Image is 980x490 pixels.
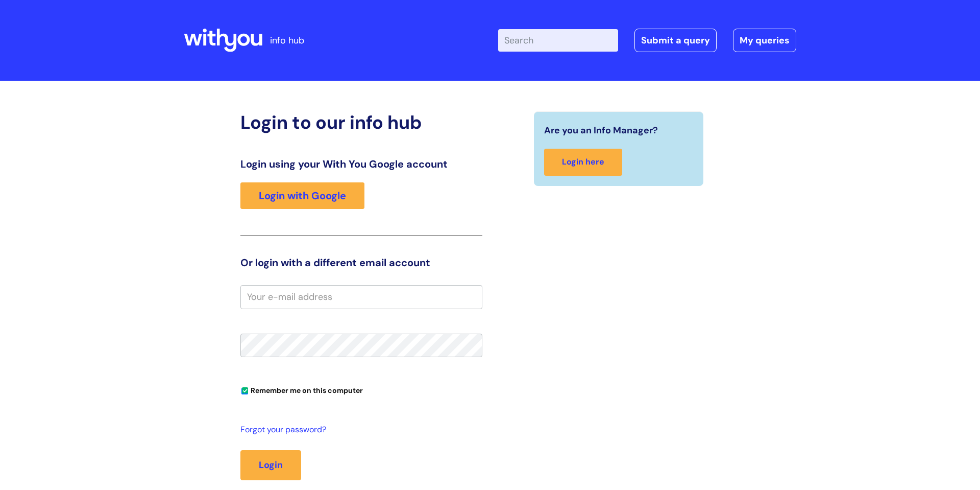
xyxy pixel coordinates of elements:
[733,29,796,52] a: My queries
[240,182,364,209] a: Login with Google
[544,122,658,138] span: Are you an Info Manager?
[241,388,248,394] input: Remember me on this computer
[240,384,363,395] label: Remember me on this computer
[240,158,482,170] h3: Login using your With You Google account
[498,29,618,52] input: Search
[240,423,477,437] a: Forgot your password?
[240,111,482,133] h2: Login to our info hub
[240,450,301,480] button: Login
[544,149,622,176] a: Login here
[634,29,717,52] a: Submit a query
[240,285,482,309] input: Your e-mail address
[240,382,482,398] div: You can uncheck this option if you're logging in from a shared device
[240,256,482,269] h3: Or login with a different email account
[270,32,304,49] p: info hub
